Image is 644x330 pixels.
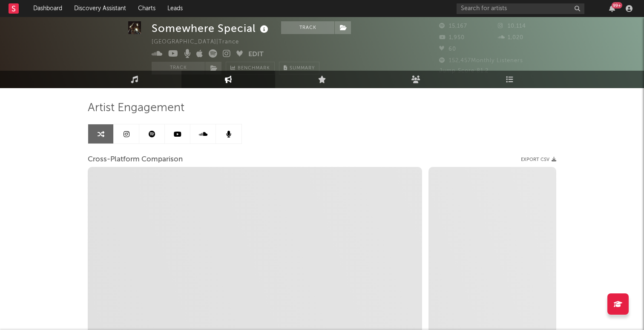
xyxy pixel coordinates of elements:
[281,21,334,34] button: Track
[612,2,622,9] div: 99 +
[439,46,456,52] span: 60
[248,49,264,60] button: Edit
[290,66,315,71] span: Summary
[439,58,523,63] span: 152,457 Monthly Listeners
[152,37,259,47] div: [GEOGRAPHIC_DATA] | Trance
[152,21,270,35] div: Somewhere Special
[88,103,184,113] span: Artist Engagement
[279,62,319,75] button: Summary
[439,23,467,29] span: 15,167
[457,3,584,14] input: Search for artists
[498,23,526,29] span: 10,114
[439,35,465,40] span: 1,950
[521,157,556,162] button: Export CSV
[238,63,270,74] span: Benchmark
[152,62,205,75] button: Track
[88,155,183,165] span: Cross-Platform Comparison
[498,35,523,40] span: 1,020
[439,68,489,74] span: Jump Score: 81.2
[609,5,615,12] button: 99+
[226,62,275,75] a: Benchmark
